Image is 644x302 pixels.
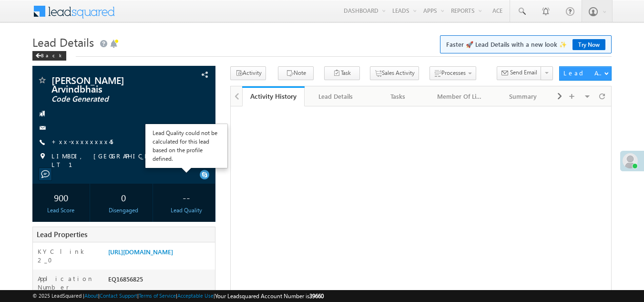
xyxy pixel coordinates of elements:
[51,75,164,93] span: [PERSON_NAME] Arvindbhais
[559,66,612,81] button: Lead Actions
[37,229,87,239] span: Lead Properties
[492,86,554,106] a: Summary
[153,129,220,163] div: Lead Quality could not be calculated for this lead based on the profile defined.
[106,274,215,288] div: EQ16856825
[38,247,99,264] label: KYC link 2_0
[437,91,483,102] div: Member Of Lists
[38,274,99,292] label: Application Number
[441,69,466,76] span: Processes
[242,86,305,106] a: Activity History
[51,94,164,104] span: Code Generated
[563,69,604,77] div: Lead Actions
[51,152,199,169] span: LIMBDI, [GEOGRAPHIC_DATA], DIY LT 1
[309,292,324,300] span: 39660
[160,206,213,215] div: Lead Quality
[429,66,476,80] button: Processes
[84,292,98,299] a: About
[324,66,360,80] button: Task
[312,91,358,102] div: Lead Details
[249,92,297,101] div: Activity History
[375,91,421,102] div: Tasks
[32,292,324,301] span: © 2025 LeadSquared | | | | |
[35,188,88,206] div: 900
[100,292,137,299] a: Contact Support
[97,188,150,206] div: 0
[160,188,213,206] div: --
[510,68,537,77] span: Send Email
[215,292,324,300] span: Your Leadsquared Account Number is
[500,91,546,102] div: Summary
[97,206,150,215] div: Disengaged
[367,86,429,106] a: Tasks
[230,66,266,80] button: Activity
[32,34,94,50] span: Lead Details
[497,66,542,80] button: Send Email
[32,51,71,59] a: Back
[278,66,314,80] button: Note
[572,39,605,50] a: Try Now
[305,86,367,106] a: Lead Details
[108,248,173,256] a: [URL][DOMAIN_NAME]
[35,206,88,215] div: Lead Score
[446,40,605,49] span: Faster 🚀 Lead Details with a new look ✨
[32,51,66,61] div: Back
[429,86,492,106] a: Member Of Lists
[139,292,176,299] a: Terms of Service
[51,137,113,146] a: +xx-xxxxxxxx45
[370,66,419,80] button: Sales Activity
[177,292,214,299] a: Acceptable Use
